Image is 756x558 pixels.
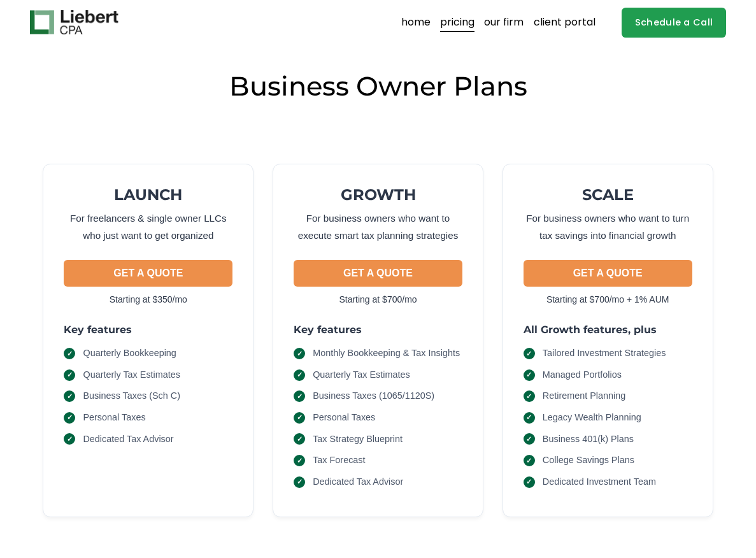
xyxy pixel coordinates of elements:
span: Tax Forecast [313,454,365,468]
a: our firm [484,12,524,32]
span: Retirement Planning [543,389,625,403]
p: For business owners who want to execute smart tax planning strategies [294,210,462,245]
h2: SCALE [524,185,692,204]
span: Business 401(k) Plans [543,433,634,447]
span: Managed Portfolios [543,368,622,382]
span: Personal Taxes [313,411,375,425]
span: Business Taxes (Sch C) [83,389,180,403]
a: pricing [440,12,474,32]
span: Quarterly Tax Estimates [313,368,410,382]
p: Starting at $700/mo [294,292,462,308]
p: Starting at $700/mo + 1% AUM [524,292,692,308]
span: Dedicated Tax Advisor [313,475,403,489]
h3: Key features [294,323,462,336]
p: For freelancers & single owner LLCs who just want to get organized [64,210,232,245]
p: Starting at $350/mo [64,292,232,308]
span: Legacy Wealth Planning [543,411,641,425]
a: client portal [534,12,596,32]
span: Monthly Bookkeeping & Tax Insights [313,347,460,361]
button: GET A QUOTE [64,260,232,287]
h2: LAUNCH [64,185,232,204]
h3: Key features [64,323,232,336]
button: GET A QUOTE [294,260,462,287]
span: College Savings Plans [543,454,634,468]
h3: All Growth features, plus [524,323,692,336]
a: Schedule a Call [622,8,725,38]
span: Dedicated Investment Team [543,475,656,489]
img: Liebert CPA [30,10,118,34]
span: Tax Strategy Blueprint [313,433,403,447]
button: GET A QUOTE [524,260,692,287]
h2: Business Owner Plans [30,69,725,103]
span: Quarterly Tax Estimates [83,368,180,382]
h2: GROWTH [294,185,462,204]
span: Tailored Investment Strategies [543,347,666,361]
p: For business owners who want to turn tax savings into financial growth [524,210,692,245]
span: Business Taxes (1065/1120S) [313,389,434,403]
span: Dedicated Tax Advisor [83,433,173,447]
span: Personal Taxes [83,411,145,425]
span: Quarterly Bookkeeping [83,347,176,361]
a: home [401,12,431,32]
